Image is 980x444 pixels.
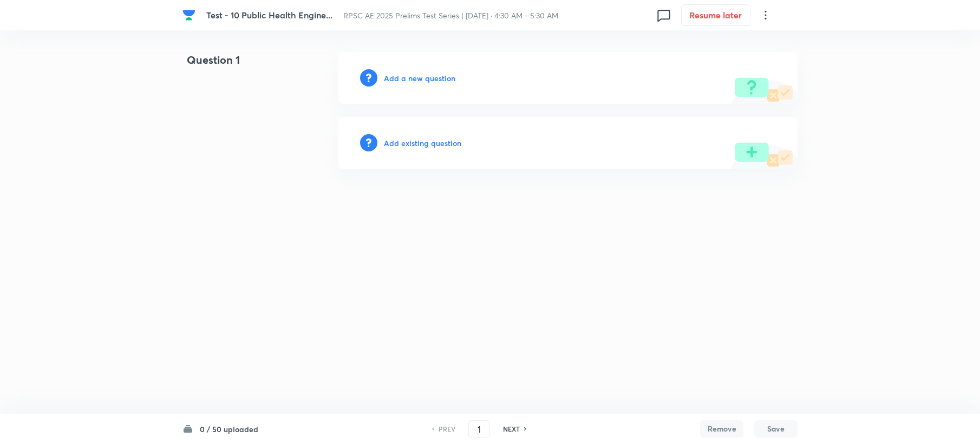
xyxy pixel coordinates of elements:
h6: PREV [439,424,455,434]
h6: 0 / 50 uploaded [200,423,258,435]
img: Company Logo [182,9,195,22]
button: Save [754,420,798,438]
span: Test - 10 Public Health Engine... [206,9,332,21]
a: Company Logo [182,9,198,22]
span: RPSC AE 2025 Prelims Test Series | [DATE] · 4:30 AM - 5:30 AM [343,10,558,21]
button: Resume later [681,4,750,26]
button: Remove [700,420,743,438]
h6: Add existing question [384,137,461,149]
h6: NEXT [503,424,520,434]
h4: Question 1 [182,52,304,77]
h6: Add a new question [384,72,455,84]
